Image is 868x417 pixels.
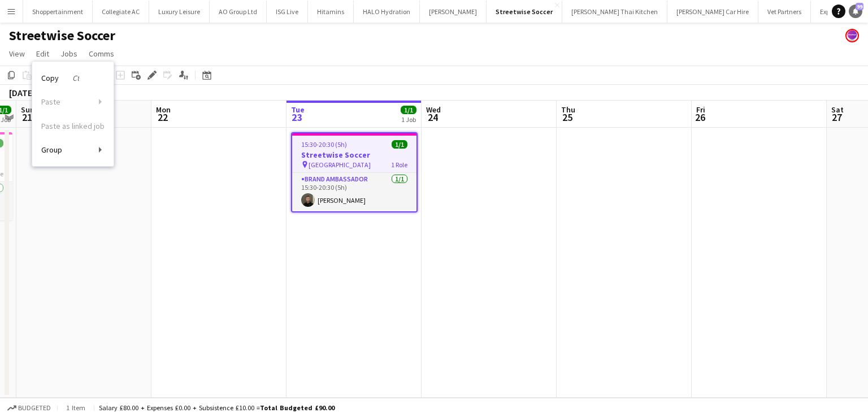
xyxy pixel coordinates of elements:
[292,173,416,211] app-card-role: Brand Ambassador1/115:30-20:30 (5h)[PERSON_NAME]
[89,49,114,59] span: Comms
[93,1,149,23] button: Collegiate AC
[392,140,407,149] span: 1/1
[21,105,34,115] span: Sun
[99,403,335,412] div: Salary £80.00 + Expenses £0.00 + Subsistence £10.00 =
[32,138,114,162] a: Group
[6,402,53,414] button: Budgeted
[154,111,171,124] span: 22
[9,87,35,98] div: [DATE]
[9,49,25,59] span: View
[62,403,89,412] span: 1 item
[36,49,49,59] span: Edit
[19,111,34,124] span: 21
[487,1,562,23] button: Streetwise Soccer
[9,27,115,44] h1: Streetwise Soccer
[301,140,347,149] span: 15:30-20:30 (5h)
[562,1,667,23] button: [PERSON_NAME] Thai Kitchen
[696,105,705,115] span: Fri
[291,132,418,212] app-job-card: 15:30-20:30 (5h)1/1Streetwise Soccer [GEOGRAPHIC_DATA]1 RoleBrand Ambassador1/115:30-20:30 (5h)[P...
[292,150,416,160] h3: Streetwise Soccer
[667,1,758,23] button: [PERSON_NAME] Car Hire
[845,29,859,42] app-user-avatar: Florence Watkinson
[23,1,93,23] button: Shoppertainment
[309,160,371,169] span: [GEOGRAPHIC_DATA]
[354,1,420,23] button: HALO Hydration
[424,111,441,124] span: 24
[72,73,79,83] i: Ctrl+C
[401,106,416,114] span: 1/1
[426,105,441,115] span: Wed
[210,1,267,23] button: AO Group Ltd
[156,105,171,115] span: Mon
[830,111,844,124] span: 27
[561,105,575,115] span: Thu
[856,3,863,10] span: 99
[695,111,705,124] span: 26
[32,66,114,90] a: SafeValue must use [property]=binding: Copy<span class="page-menu__popper-item-helper"><i>Ctrl+C<...
[391,160,407,169] span: 1 Role
[758,1,811,23] button: Vet Partners
[401,115,416,124] div: 1 Job
[831,105,844,115] span: Sat
[41,73,79,83] span: Copy
[308,1,354,23] button: Hitamins
[41,145,62,155] span: Group
[420,1,487,23] button: [PERSON_NAME]
[289,111,305,124] span: 23
[260,403,335,412] span: Total Budgeted £90.00
[32,46,54,61] a: Edit
[291,105,305,115] span: Tue
[149,1,210,23] button: Luxury Leisure
[849,5,862,18] a: 99
[84,46,119,61] a: Comms
[60,49,77,59] span: Jobs
[559,111,575,124] span: 25
[5,46,29,61] a: View
[56,46,82,61] a: Jobs
[267,1,308,23] button: ISG Live
[18,404,51,412] span: Budgeted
